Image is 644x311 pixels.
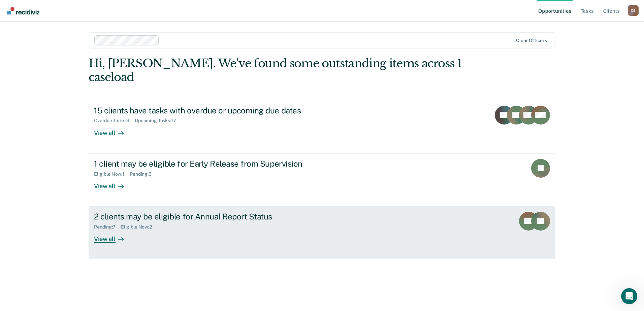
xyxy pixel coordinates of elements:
[94,177,132,190] div: View all
[121,224,157,230] div: Eligible Now : 2
[94,212,330,221] div: 2 clients may be eligible for Annual Report Status
[94,106,330,115] div: 15 clients have tasks with overdue or upcoming due dates
[89,206,555,259] a: 2 clients may be eligible for Annual Report StatusPending:7Eligible Now:2View all
[94,230,132,243] div: View all
[516,38,547,43] div: Clear officers
[7,7,39,14] img: Recidiviz
[94,118,135,124] div: Overdue Tasks : 3
[621,288,637,304] iframe: Intercom live chat
[89,153,555,206] a: 1 client may be eligible for Early Release from SupervisionEligible Now:1Pending:3View all
[94,124,132,137] div: View all
[130,171,157,177] div: Pending : 3
[628,5,639,16] button: Profile dropdown button
[94,171,130,177] div: Eligible Now : 1
[89,100,555,153] a: 15 clients have tasks with overdue or upcoming due datesOverdue Tasks:3Upcoming Tasks:17View all
[94,224,121,230] div: Pending : 7
[89,57,462,84] div: Hi, [PERSON_NAME]. We’ve found some outstanding items across 1 caseload
[628,5,639,16] div: C B
[135,118,182,124] div: Upcoming Tasks : 17
[94,159,330,169] div: 1 client may be eligible for Early Release from Supervision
